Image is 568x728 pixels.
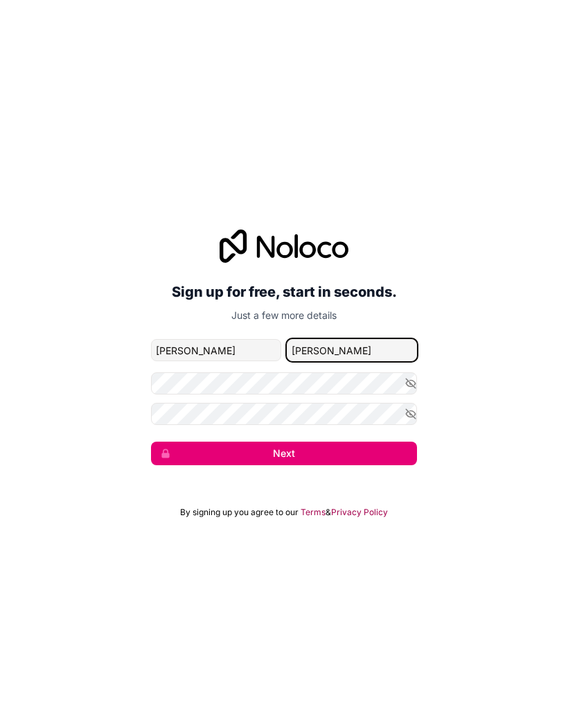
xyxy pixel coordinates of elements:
button: Next [151,442,417,465]
span: & [326,507,331,518]
span: By signing up you agree to our [180,507,299,518]
a: Terms [301,507,326,518]
input: Confirm password [151,403,417,425]
input: Password [151,372,417,395]
input: family-name [287,339,417,361]
a: Privacy Policy [331,507,388,518]
h2: Sign up for free, start in seconds. [151,279,417,304]
input: given-name [151,339,281,361]
p: Just a few more details [151,309,417,322]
